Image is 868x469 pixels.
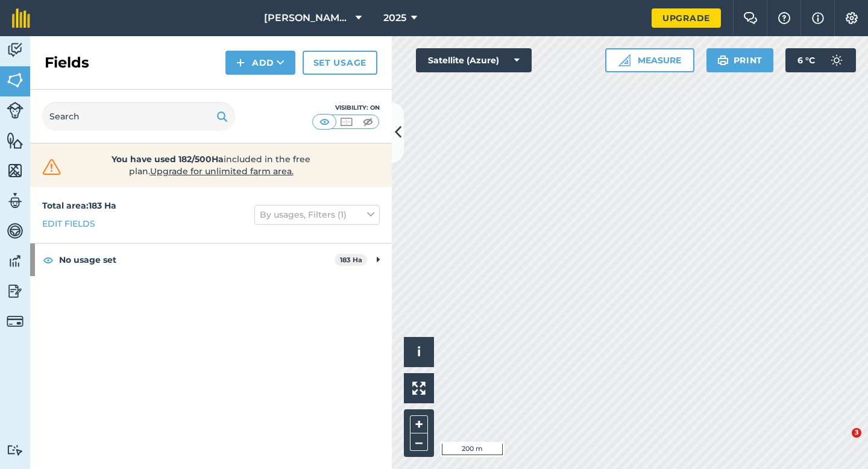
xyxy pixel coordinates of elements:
[404,337,434,367] button: i
[812,11,824,25] img: svg+xml;base64,PHN2ZyB4bWxucz0iaHR0cDovL3d3dy53My5vcmcvMjAwMC9zdmciIHdpZHRoPSIxNyIgaGVpZ2h0PSIxNy...
[7,282,24,300] img: svg+xml;base64,PD94bWwgdmVyc2lvbj0iMS4wIiBlbmNvZGluZz0idXRmLTgiPz4KPCEtLSBHZW5lcmF0b3I6IEFkb2JlIE...
[410,433,428,451] button: –
[30,244,392,276] div: No usage set183 Ha
[7,222,24,240] img: svg+xml;base64,PD94bWwgdmVyc2lvbj0iMS4wIiBlbmNvZGluZz0idXRmLTgiPz4KPCEtLSBHZW5lcmF0b3I6IEFkb2JlIE...
[312,103,380,113] div: Visibility: On
[825,48,849,72] img: svg+xml;base64,PD94bWwgdmVyc2lvbj0iMS4wIiBlbmNvZGluZz0idXRmLTgiPz4KPCEtLSBHZW5lcmF0b3I6IEFkb2JlIE...
[45,53,89,72] h2: Fields
[339,116,354,128] img: svg+xml;base64,PHN2ZyB4bWxucz0iaHR0cDovL3d3dy53My5vcmcvMjAwMC9zdmciIHdpZHRoPSI1MCIgaGVpZ2h0PSI0MC...
[264,11,351,25] span: [PERSON_NAME] & Sons
[7,131,24,150] img: svg+xml;base64,PHN2ZyB4bWxucz0iaHR0cDovL3d3dy53My5vcmcvMjAwMC9zdmciIHdpZHRoPSI1NiIgaGVpZ2h0PSI2MC...
[150,166,294,177] span: Upgrade for unlimited farm area.
[7,252,24,270] img: svg+xml;base64,PD94bWwgdmVyc2lvbj0iMS4wIiBlbmNvZGluZz0idXRmLTgiPz4KPCEtLSBHZW5lcmF0b3I6IEFkb2JlIE...
[7,102,24,119] img: svg+xml;base64,PD94bWwgdmVyc2lvbj0iMS4wIiBlbmNvZGluZz0idXRmLTgiPz4KPCEtLSBHZW5lcmF0b3I6IEFkb2JlIE...
[618,54,631,66] img: Ruler icon
[7,444,24,456] img: svg+xml;base64,PD94bWwgdmVyc2lvbj0iMS4wIiBlbmNvZGluZz0idXRmLTgiPz4KPCEtLSBHZW5lcmF0b3I6IEFkb2JlIE...
[303,51,377,75] a: Set usage
[225,51,295,75] button: Add
[605,48,694,72] button: Measure
[360,116,376,128] img: svg+xml;base64,PHN2ZyB4bWxucz0iaHR0cDovL3d3dy53My5vcmcvMjAwMC9zdmciIHdpZHRoPSI1MCIgaGVpZ2h0PSI0MC...
[7,71,24,89] img: svg+xml;base64,PHN2ZyB4bWxucz0iaHR0cDovL3d3dy53My5vcmcvMjAwMC9zdmciIHdpZHRoPSI1NiIgaGVpZ2h0PSI2MC...
[42,200,116,211] strong: Total area : 183 Ha
[785,48,856,72] button: 6 °C
[7,313,24,330] img: svg+xml;base64,PD94bWwgdmVyc2lvbj0iMS4wIiBlbmNvZGluZz0idXRmLTgiPz4KPCEtLSBHZW5lcmF0b3I6IEFkb2JlIE...
[717,53,729,68] img: svg+xml;base64,PHN2ZyB4bWxucz0iaHR0cDovL3d3dy53My5vcmcvMjAwMC9zdmciIHdpZHRoPSIxOSIgaGVpZ2h0PSIyNC...
[383,11,406,25] span: 2025
[743,12,758,24] img: Two speech bubbles overlapping with the left bubble in the forefront
[236,55,245,70] img: svg+xml;base64,PHN2ZyB4bWxucz0iaHR0cDovL3d3dy53My5vcmcvMjAwMC9zdmciIHdpZHRoPSIxNCIgaGVpZ2h0PSIyNC...
[40,158,64,176] img: svg+xml;base64,PHN2ZyB4bWxucz0iaHR0cDovL3d3dy53My5vcmcvMjAwMC9zdmciIHdpZHRoPSIzMiIgaGVpZ2h0PSIzMC...
[43,253,54,267] img: svg+xml;base64,PHN2ZyB4bWxucz0iaHR0cDovL3d3dy53My5vcmcvMjAwMC9zdmciIHdpZHRoPSIxOCIgaGVpZ2h0PSIyNC...
[112,154,224,165] strong: You have used 182/500Ha
[40,153,382,177] a: You have used 182/500Haincluded in the free plan.Upgrade for unlimited farm area.
[652,8,721,28] a: Upgrade
[7,162,24,180] img: svg+xml;base64,PHN2ZyB4bWxucz0iaHR0cDovL3d3dy53My5vcmcvMjAwMC9zdmciIHdpZHRoPSI1NiIgaGVpZ2h0PSI2MC...
[852,428,861,438] span: 3
[317,116,332,128] img: svg+xml;base64,PHN2ZyB4bWxucz0iaHR0cDovL3d3dy53My5vcmcvMjAwMC9zdmciIHdpZHRoPSI1MCIgaGVpZ2h0PSI0MC...
[827,428,856,457] iframe: Intercom live chat
[7,41,24,59] img: svg+xml;base64,PD94bWwgdmVyc2lvbj0iMS4wIiBlbmNvZGluZz0idXRmLTgiPz4KPCEtLSBHZW5lcmF0b3I6IEFkb2JlIE...
[59,244,335,276] strong: No usage set
[7,192,24,210] img: svg+xml;base64,PD94bWwgdmVyc2lvbj0iMS4wIiBlbmNvZGluZz0idXRmLTgiPz4KPCEtLSBHZW5lcmF0b3I6IEFkb2JlIE...
[706,48,774,72] button: Print
[417,344,421,359] span: i
[797,48,815,72] span: 6 ° C
[83,153,339,177] span: included in the free plan .
[412,382,426,395] img: Four arrows, one pointing top left, one top right, one bottom right and the last bottom left
[42,102,235,131] input: Search
[777,12,791,24] img: A question mark icon
[416,48,532,72] button: Satellite (Azure)
[844,12,859,24] img: A cog icon
[254,205,380,224] button: By usages, Filters (1)
[340,256,362,264] strong: 183 Ha
[216,109,228,124] img: svg+xml;base64,PHN2ZyB4bWxucz0iaHR0cDovL3d3dy53My5vcmcvMjAwMC9zdmciIHdpZHRoPSIxOSIgaGVpZ2h0PSIyNC...
[42,217,95,230] a: Edit fields
[410,415,428,433] button: +
[12,8,30,28] img: fieldmargin Logo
